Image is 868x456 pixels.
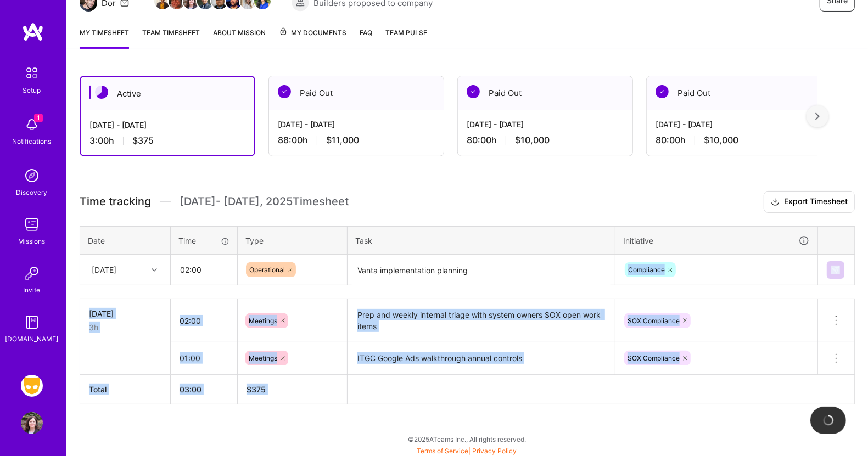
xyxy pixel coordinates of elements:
[467,85,480,98] img: Paid Out
[80,195,151,209] span: Time tracking
[152,267,157,273] i: icon Chevron
[249,266,285,274] span: Operational
[66,425,868,453] div: © 2025 ATeams Inc., All rights reserved.
[815,112,820,120] img: right
[132,135,154,147] span: $375
[13,136,52,147] div: Notifications
[21,114,43,136] img: bell
[515,134,550,146] span: $10,000
[348,226,615,255] th: Task
[467,119,624,130] div: [DATE] - [DATE]
[628,266,665,274] span: Compliance
[458,76,632,110] div: Paid Out
[21,311,43,333] img: guide book
[20,61,43,85] img: setup
[80,27,129,49] a: My timesheet
[5,333,59,345] div: [DOMAIN_NAME]
[21,262,43,284] img: Invite
[417,447,517,455] span: |
[827,261,845,279] div: null
[821,413,835,427] img: loading
[178,235,229,246] div: Time
[349,300,614,341] textarea: Prep and weekly internal triage with system owners SOX open work items
[656,134,813,146] div: 80:00 h
[171,344,237,373] input: HH:MM
[92,264,116,275] div: [DATE]
[279,27,346,49] a: My Documents
[623,234,810,247] div: Initiative
[22,22,44,42] img: logo
[21,375,43,397] img: Grindr: Data + FE + CyberSecurity + QA
[171,255,237,284] input: HH:MM
[249,354,277,362] span: Meetings
[249,317,277,325] span: Meetings
[831,266,840,274] img: Submit
[278,85,291,98] img: Paid Out
[19,235,46,247] div: Missions
[180,195,349,209] span: [DATE] - [DATE] , 2025 Timesheet
[21,165,43,187] img: discovery
[89,135,245,147] div: 3:00 h
[18,412,46,434] a: User Avatar
[213,27,266,49] a: About Mission
[656,85,669,98] img: Paid Out
[278,134,435,146] div: 88:00 h
[171,306,237,335] input: HH:MM
[21,412,43,434] img: User Avatar
[326,134,359,146] span: $11,000
[238,226,348,255] th: Type
[647,76,821,110] div: Paid Out
[656,119,813,130] div: [DATE] - [DATE]
[385,29,427,37] span: Team Pulse
[23,85,41,96] div: Setup
[21,213,43,235] img: teamwork
[349,256,614,285] textarea: Vanta implementation planning
[89,308,161,319] div: [DATE]
[467,134,624,146] div: 80:00 h
[385,27,427,49] a: Team Pulse
[89,322,161,333] div: 3h
[80,226,171,255] th: Date
[34,114,43,122] span: 1
[247,385,266,394] span: $ 375
[473,447,517,455] a: Privacy Policy
[278,119,435,130] div: [DATE] - [DATE]
[771,196,780,208] i: icon Download
[628,354,680,362] span: SOX Compliance
[16,187,48,198] div: Discovery
[349,344,614,374] textarea: ITGC Google Ads walkthrough annual controls
[279,27,346,39] span: My Documents
[417,447,469,455] a: Terms of Service
[360,27,372,49] a: FAQ
[628,317,680,325] span: SOX Compliance
[80,374,171,404] th: Total
[95,86,108,99] img: Active
[24,284,41,296] div: Invite
[704,134,738,146] span: $10,000
[764,191,855,213] button: Export Timesheet
[171,374,238,404] th: 03:00
[89,119,245,131] div: [DATE] - [DATE]
[81,77,254,110] div: Active
[269,76,444,110] div: Paid Out
[142,27,200,49] a: Team timesheet
[18,375,46,397] a: Grindr: Data + FE + CyberSecurity + QA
